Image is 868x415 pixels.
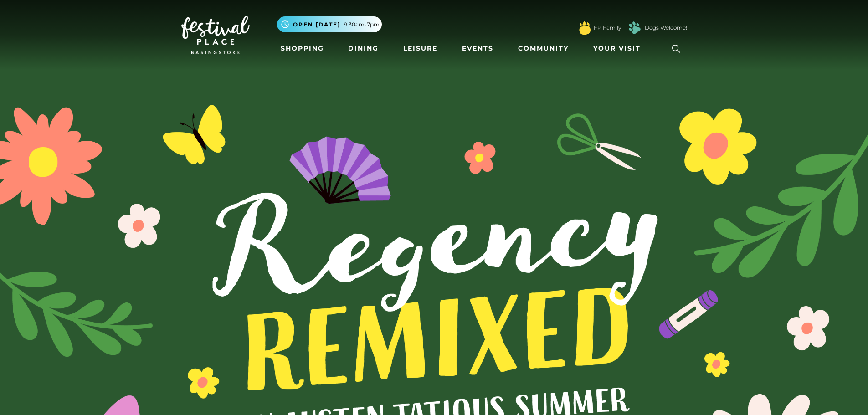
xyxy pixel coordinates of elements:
button: Open [DATE] 9.30am-7pm [277,16,382,32]
a: Community [514,40,572,57]
a: Dining [344,40,382,57]
a: Events [458,40,497,57]
a: FP Family [594,24,621,32]
a: Dogs Welcome! [645,24,687,32]
img: Festival Place Logo [181,16,250,54]
span: Open [DATE] [293,20,340,29]
a: Leisure [400,40,441,57]
a: Shopping [277,40,328,57]
span: Your Visit [593,44,641,53]
a: Your Visit [590,40,649,57]
span: 9.30am-7pm [344,20,380,29]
